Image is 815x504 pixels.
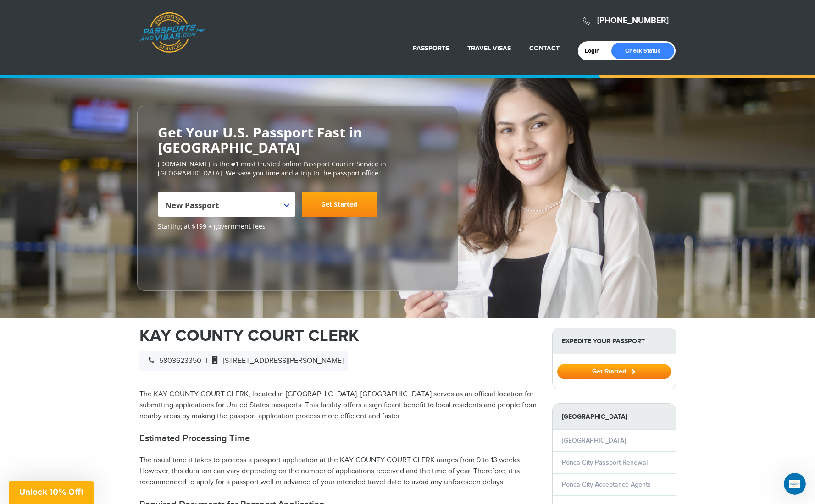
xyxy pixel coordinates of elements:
[144,356,201,365] span: 5803623350
[158,236,227,281] iframe: Customer reviews powered by Trustpilot
[140,12,205,53] a: Passports & [DOMAIN_NAME]
[597,16,669,26] a: [PHONE_NUMBER]
[557,364,671,379] button: Get Started
[139,433,538,444] h2: Estimated Processing Time
[553,404,676,430] strong: [GEOGRAPHIC_DATA]
[562,481,651,488] a: Ponca City Acceptance Agents
[158,222,438,231] span: Starting at $199 + government fees
[158,159,438,178] p: [DOMAIN_NAME] is the #1 most trusted online Passport Courier Service in [GEOGRAPHIC_DATA]. We sav...
[19,487,83,497] span: Unlock 10% Off!
[158,125,438,155] h2: Get Your U.S. Passport Fast in [GEOGRAPHIC_DATA]
[467,44,511,52] a: Travel Visas
[562,437,626,444] a: [GEOGRAPHIC_DATA]
[139,389,538,422] p: The KAY COUNTY COURT CLERK, located in [GEOGRAPHIC_DATA], [GEOGRAPHIC_DATA] serves as an official...
[158,192,295,217] span: New Passport
[585,47,606,55] a: Login
[165,195,286,221] span: New Passport
[207,356,344,365] span: [STREET_ADDRESS][PERSON_NAME]
[139,351,348,371] div: |
[413,44,449,52] a: Passports
[562,459,648,466] a: Ponca City Passport Renewal
[784,473,806,495] iframe: Intercom live chat
[553,328,676,354] strong: Expedite Your Passport
[611,43,674,59] a: Check Status
[529,44,560,52] a: Contact
[302,192,377,217] a: Get Started
[557,367,671,375] a: Get Started
[9,481,94,504] div: Unlock 10% Off!
[139,328,538,344] h1: KAY COUNTY COURT CLERK
[139,455,538,488] p: The usual time it takes to process a passport application at the KAY COUNTY COURT CLERK ranges fr...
